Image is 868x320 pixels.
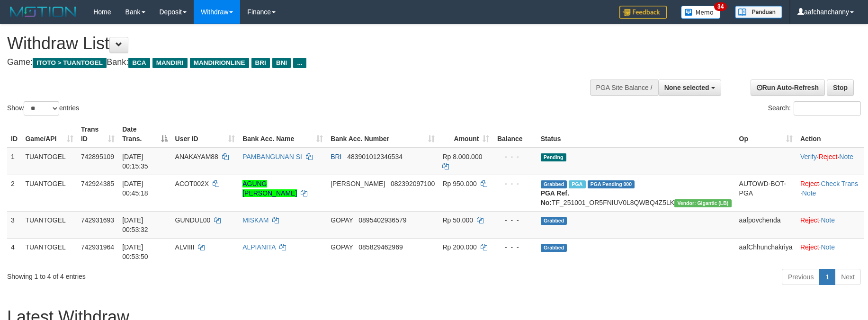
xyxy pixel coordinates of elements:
[839,153,853,160] a: Note
[796,121,864,148] th: Action
[537,175,735,211] td: TF_251001_OR5FNIUV0L8QWBQ4Z5LK
[674,199,732,207] span: Vendor URL: https://dashboard.q2checkout.com/secure
[128,58,150,68] span: BCA
[796,238,864,265] td: ·
[293,58,306,68] span: ...
[175,243,195,251] span: ALVIIII
[796,211,864,238] td: ·
[7,175,21,211] td: 2
[327,121,438,148] th: Bank Acc. Number: activate to sort column ascending
[442,216,473,224] span: Rp 50.000
[497,179,533,188] div: - - -
[590,80,658,96] div: PGA Site Balance /
[442,180,476,187] span: Rp 950.000
[239,121,327,148] th: Bank Acc. Name: activate to sort column ascending
[735,6,782,18] img: panduan.png
[175,180,209,187] span: ACOT002X
[242,153,302,160] a: PAMBANGUNAN SI
[122,243,148,260] span: [DATE] 00:53:50
[21,211,77,238] td: TUANTOGEL
[24,101,59,116] select: Showentries
[782,269,820,285] a: Previous
[569,180,585,188] span: Marked by aafchonlypin
[714,2,727,11] span: 34
[242,243,276,251] a: ALPIANITA
[796,148,864,175] td: · ·
[497,215,533,225] div: - - -
[800,180,819,187] a: Reject
[81,180,114,187] span: 742924385
[21,148,77,175] td: TUANTOGEL
[171,121,239,148] th: User ID: activate to sort column ascending
[358,243,403,251] span: Copy 085829462969 to clipboard
[588,180,635,188] span: PGA Pending
[7,101,79,116] label: Show entries
[735,211,796,238] td: aafpovchenda
[251,58,270,68] span: BRI
[735,121,796,148] th: Op: activate to sort column ascending
[272,58,291,68] span: BNI
[242,180,297,197] a: AGUNG [PERSON_NAME]
[796,175,864,211] td: · ·
[7,5,79,19] img: MOTION_logo.png
[7,238,21,265] td: 4
[7,148,21,175] td: 1
[442,243,476,251] span: Rp 200.000
[497,152,533,161] div: - - -
[81,243,114,251] span: 742931964
[7,58,569,67] h4: Game: Bank:
[358,216,406,224] span: Copy 0895402936579 to clipboard
[827,80,854,96] a: Stop
[541,153,566,161] span: Pending
[152,58,188,68] span: MANDIRI
[442,153,482,160] span: Rp 8.000.000
[122,153,148,170] span: [DATE] 00:15:35
[658,80,721,96] button: None selected
[331,153,341,160] span: BRI
[619,6,667,19] img: Feedback.jpg
[821,216,835,224] a: Note
[331,243,353,251] span: GOPAY
[81,216,114,224] span: 742931693
[7,34,569,53] h1: Withdraw List
[7,211,21,238] td: 3
[391,180,435,187] span: Copy 082392097100 to clipboard
[768,101,861,116] label: Search:
[794,101,861,116] input: Search:
[7,121,21,148] th: ID
[21,238,77,265] td: TUANTOGEL
[800,216,819,224] a: Reject
[331,180,385,187] span: [PERSON_NAME]
[33,58,107,68] span: ITOTO > TUANTOGEL
[122,216,148,233] span: [DATE] 00:53:32
[681,6,721,19] img: Button%20Memo.svg
[122,180,148,197] span: [DATE] 00:45:18
[541,180,567,188] span: Grabbed
[800,153,817,160] a: Verify
[735,238,796,265] td: aafChhunchakriya
[331,216,353,224] span: GOPAY
[493,121,537,148] th: Balance
[821,180,858,187] a: Check Trans
[751,80,825,96] a: Run Auto-Refresh
[800,243,819,251] a: Reject
[242,216,268,224] a: MISKAM
[175,216,211,224] span: GUNDUL00
[81,153,114,160] span: 742895109
[541,244,567,252] span: Grabbed
[21,121,77,148] th: Game/API: activate to sort column ascending
[190,58,249,68] span: MANDIRIONLINE
[802,189,816,197] a: Note
[21,175,77,211] td: TUANTOGEL
[7,268,355,281] div: Showing 1 to 4 of 4 entries
[175,153,218,160] span: ANAKAYAM88
[664,84,709,91] span: None selected
[835,269,861,285] a: Next
[819,153,838,160] a: Reject
[735,175,796,211] td: AUTOWD-BOT-PGA
[77,121,118,148] th: Trans ID: activate to sort column ascending
[821,243,835,251] a: Note
[541,189,569,206] b: PGA Ref. No:
[438,121,493,148] th: Amount: activate to sort column ascending
[118,121,171,148] th: Date Trans.: activate to sort column descending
